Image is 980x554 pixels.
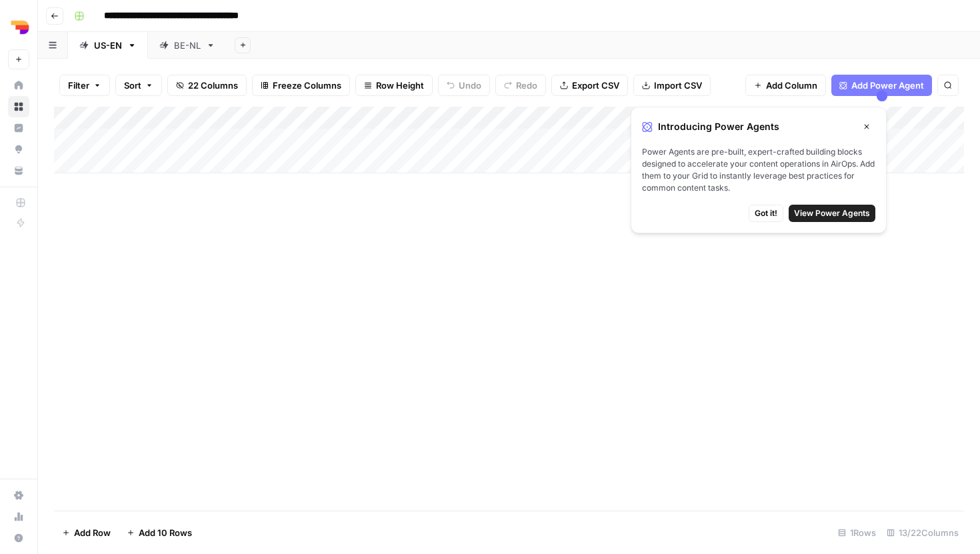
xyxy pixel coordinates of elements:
button: 22 Columns [167,75,247,96]
span: Row Height [376,79,424,92]
button: Add 10 Rows [119,522,200,543]
span: Undo [459,79,481,92]
button: Help + Support [8,527,29,549]
a: Settings [8,485,29,506]
span: Freeze Columns [273,79,341,92]
span: Export CSV [572,79,619,92]
span: View Power Agents [794,207,870,219]
div: 1 Rows [833,522,881,543]
span: Import CSV [654,79,702,92]
span: Sort [124,79,141,92]
div: US-EN [94,39,122,52]
button: Filter [59,75,110,96]
a: Insights [8,117,29,139]
button: Sort [115,75,162,96]
button: Add Row [54,522,119,543]
span: Filter [68,79,89,92]
span: 22 Columns [188,79,238,92]
a: Home [8,75,29,96]
div: 13/22 Columns [881,522,964,543]
button: Row Height [355,75,433,96]
span: Redo [516,79,537,92]
button: Add Power Agent [831,75,932,96]
img: Depends Logo [8,15,32,39]
button: View Power Agents [789,205,875,222]
span: Add Row [74,526,111,539]
a: Your Data [8,160,29,181]
a: Browse [8,96,29,117]
span: Power Agents are pre-built, expert-crafted building blocks designed to accelerate your content op... [642,146,875,194]
a: BE-NL [148,32,227,59]
span: Add Column [766,79,817,92]
span: Add 10 Rows [139,526,192,539]
button: Undo [438,75,490,96]
button: Workspace: Depends [8,11,29,44]
a: US-EN [68,32,148,59]
div: Introducing Power Agents [642,118,875,135]
button: Freeze Columns [252,75,350,96]
button: Redo [495,75,546,96]
span: Got it! [755,207,777,219]
button: Export CSV [551,75,628,96]
a: Opportunities [8,139,29,160]
span: Add Power Agent [851,79,924,92]
button: Got it! [749,205,783,222]
a: Usage [8,506,29,527]
button: Import CSV [633,75,711,96]
button: Add Column [745,75,826,96]
div: BE-NL [174,39,201,52]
